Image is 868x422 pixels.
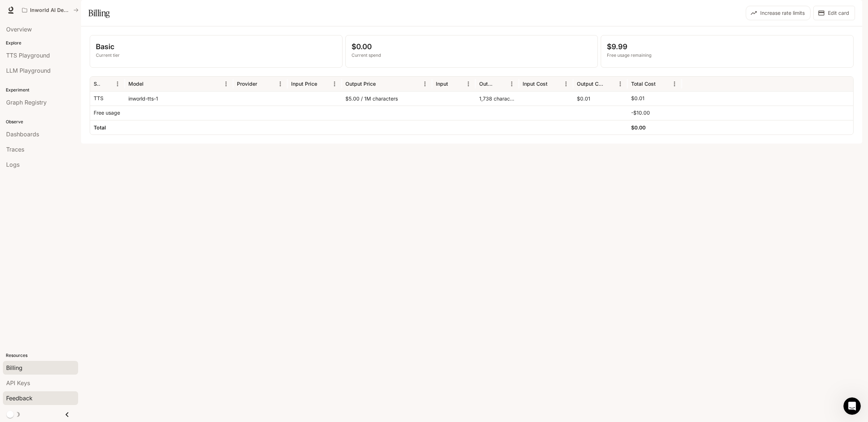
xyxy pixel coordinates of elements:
p: $0.00 [352,41,592,52]
div: Input Cost [523,81,548,87]
div: Total Cost [631,81,656,87]
h6: $0.00 [631,124,646,131]
div: Service [94,81,101,87]
button: Menu [669,78,680,89]
h6: Total [94,124,106,131]
button: Sort [656,78,667,89]
p: Current spend [352,52,592,59]
button: Menu [463,78,474,89]
button: Menu [221,78,231,89]
div: Output Price [345,81,376,87]
p: $9.99 [607,41,847,52]
button: Increase rate limits [746,6,810,20]
button: Sort [495,78,506,89]
button: All workspaces [19,3,82,17]
p: $0.01 [631,95,644,102]
button: Menu [506,78,517,89]
button: Menu [615,78,626,89]
button: Sort [101,78,112,89]
div: inworld-tts-1 [125,91,233,106]
div: Input [436,81,448,87]
button: Menu [561,78,571,89]
button: Sort [449,78,460,89]
button: Menu [275,78,286,89]
button: Menu [112,78,123,89]
h1: Billing [88,6,110,20]
button: Sort [258,78,269,89]
button: Sort [376,78,387,89]
button: Edit card [813,6,855,20]
div: $0.01 [573,91,627,106]
div: Output [479,81,495,87]
iframe: Intercom live chat [843,397,861,415]
button: Sort [548,78,559,89]
div: 1,738 characters [476,91,519,106]
button: Menu [420,78,430,89]
div: $5.00 / 1M characters [342,91,432,106]
p: Free usage remaining [607,52,847,59]
p: -$10.00 [631,109,650,116]
button: Sort [604,78,615,89]
button: Sort [318,78,329,89]
p: Free usage [94,109,120,116]
div: Model [128,81,144,87]
div: Output Cost [577,81,603,87]
button: Menu [329,78,340,89]
p: Inworld AI Demos [30,7,71,13]
button: Sort [144,78,155,89]
div: Provider [237,81,257,87]
p: Current tier [96,52,336,59]
p: TTS [94,95,103,102]
div: Input Price [291,81,317,87]
p: Basic [96,41,336,52]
